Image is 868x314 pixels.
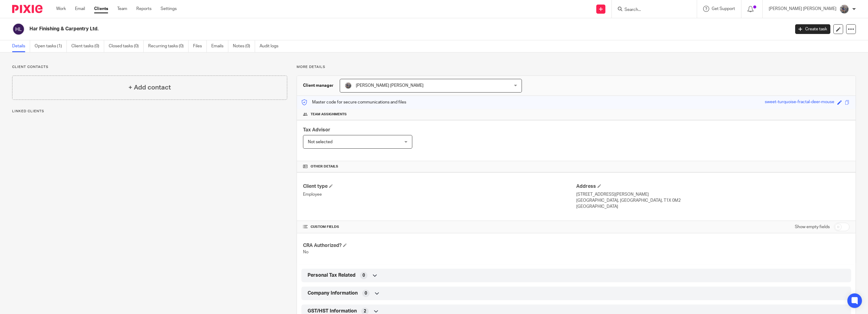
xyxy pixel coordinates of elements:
p: [PERSON_NAME] [PERSON_NAME] [769,6,836,12]
img: Pixie [12,5,43,13]
a: Notes (0) [233,40,255,52]
a: Settings [161,6,177,12]
a: Team [117,6,127,12]
h4: Address [576,183,849,190]
p: [STREET_ADDRESS][PERSON_NAME] [576,191,849,198]
h4: CRA Authorized? [303,242,576,249]
span: 0 [363,272,365,279]
span: Get Support [712,7,735,11]
h2: Har Finishing & Carpentry Ltd. [29,26,635,32]
a: Details [12,40,30,52]
h3: Client manager [303,83,334,89]
img: 20160912_191538.jpg [839,4,849,14]
span: Other details [311,164,338,169]
a: Reports [136,6,151,12]
p: [GEOGRAPHIC_DATA] [576,204,849,210]
a: Client tasks (0) [71,40,104,52]
span: Personal Tax Related [308,272,356,279]
img: 20160912_191538.jpg [345,82,352,89]
span: Not selected [308,140,332,144]
p: [GEOGRAPHIC_DATA], [GEOGRAPHIC_DATA], T1X 0M2 [576,198,849,204]
a: Open tasks (1) [35,40,67,52]
span: Team assignments [311,112,347,117]
h4: Client type [303,183,576,190]
input: Search [624,7,679,13]
p: More details [297,65,856,69]
span: Company Information [308,290,358,296]
a: Recurring tasks (0) [148,40,189,52]
a: Files [193,40,207,52]
div: sweet-turquoise-fractal-deer-mouse [765,99,834,106]
label: Show empty fields [795,224,830,230]
span: [PERSON_NAME] [PERSON_NAME] [356,83,424,88]
a: Create task [795,24,830,34]
a: Email [75,6,85,12]
span: No [303,250,308,254]
a: Work [56,6,66,12]
p: Master code for secure communications and files [301,99,406,105]
h4: CUSTOM FIELDS [303,225,576,229]
a: Clients [94,6,108,12]
a: Emails [211,40,228,52]
span: Tax Advisor [303,127,330,132]
a: Audit logs [260,40,283,52]
img: svg%3E [12,23,25,35]
a: Closed tasks (0) [109,40,144,52]
p: Linked clients [12,109,287,114]
p: Client contacts [12,65,287,69]
p: Employee [303,191,576,198]
h4: + Add contact [128,83,171,92]
span: 0 [365,290,367,296]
